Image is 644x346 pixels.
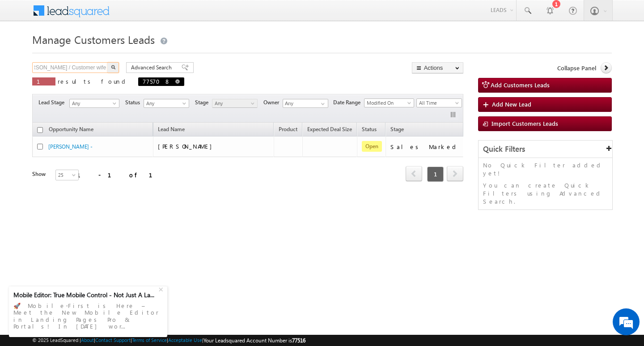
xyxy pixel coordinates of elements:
[131,64,174,72] span: Advanced Search
[38,98,68,107] span: Lead Stage
[362,141,382,152] span: Open
[390,143,459,151] div: Sales Marked
[447,167,463,181] a: next
[212,99,258,108] a: Any
[212,99,255,107] span: Any
[479,141,612,158] div: Quick Filters
[483,181,608,205] p: You can create Quick Filters using Advanced Search.
[390,126,404,132] span: Stage
[55,170,79,180] a: 25
[37,77,51,85] span: 1
[144,99,189,108] a: Any
[203,337,305,344] span: Your Leadsquared Account Number is
[492,100,531,108] span: Add New Lead
[111,65,115,69] img: Search
[81,337,94,343] a: About
[316,99,327,108] a: Show All Items
[283,99,328,108] input: Type to Search
[491,81,550,89] span: Add Customers Leads
[49,126,93,132] span: Opportunity Name
[13,299,163,333] div: 🚀 Mobile-First is Here – Meet the New Mobile Editor in Landing Pages Pro & Portals! In [DATE] wor...
[168,337,202,343] a: Acceptable Use
[157,283,167,294] div: +
[32,32,155,47] span: Manage Customers Leads
[32,170,48,178] div: Show
[406,167,422,181] a: prev
[95,337,131,343] a: Contact Support
[56,171,80,179] span: 25
[37,127,43,133] input: Check all records
[195,98,212,107] span: Stage
[58,77,129,85] span: results found
[412,62,463,73] button: Actions
[417,99,459,107] span: All Time
[303,124,356,136] a: Expected Deal Size
[153,124,189,136] span: Lead Name
[279,126,297,132] span: Product
[263,98,283,107] span: Owner
[386,124,408,136] a: Stage
[132,337,167,343] a: Terms of Service
[333,98,364,107] span: Date Range
[13,291,157,299] div: Mobile Editor: True Mobile Control - Not Just A La...
[158,142,216,150] span: [PERSON_NAME]
[491,120,558,127] span: Import Customers Leads
[44,124,98,136] a: Opportunity Name
[483,161,608,177] p: No Quick Filter added yet!
[125,98,144,107] span: Status
[364,99,411,107] span: Modified On
[406,166,422,181] span: prev
[357,124,381,136] a: Status
[364,98,414,107] a: Modified On
[292,337,305,344] span: 77516
[69,99,119,108] a: Any
[70,99,116,107] span: Any
[77,170,163,180] div: 1 - 1 of 1
[32,336,305,345] span: © 2025 LeadSquared | | | | |
[447,166,463,181] span: next
[144,99,186,107] span: Any
[307,126,352,132] span: Expected Deal Size
[143,77,171,85] span: 775708
[557,64,596,72] span: Collapse Panel
[416,98,462,107] a: All Time
[427,167,444,182] span: 1
[48,143,93,150] a: [PERSON_NAME] -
